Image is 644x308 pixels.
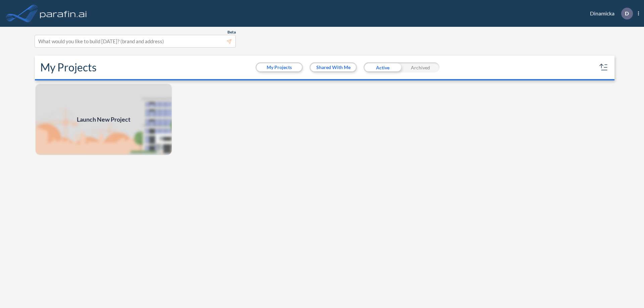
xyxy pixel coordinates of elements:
[40,61,97,74] h2: My Projects
[598,62,609,73] button: sort
[39,7,88,20] img: logo
[580,8,639,19] div: Dinamicka
[35,83,172,156] img: add
[401,62,439,72] div: Archived
[257,63,302,71] button: My Projects
[625,10,629,16] p: D
[227,29,236,35] span: Beta
[77,115,130,124] span: Launch New Project
[35,83,172,156] a: Launch New Project
[364,62,401,72] div: Active
[311,63,356,71] button: Shared With Me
